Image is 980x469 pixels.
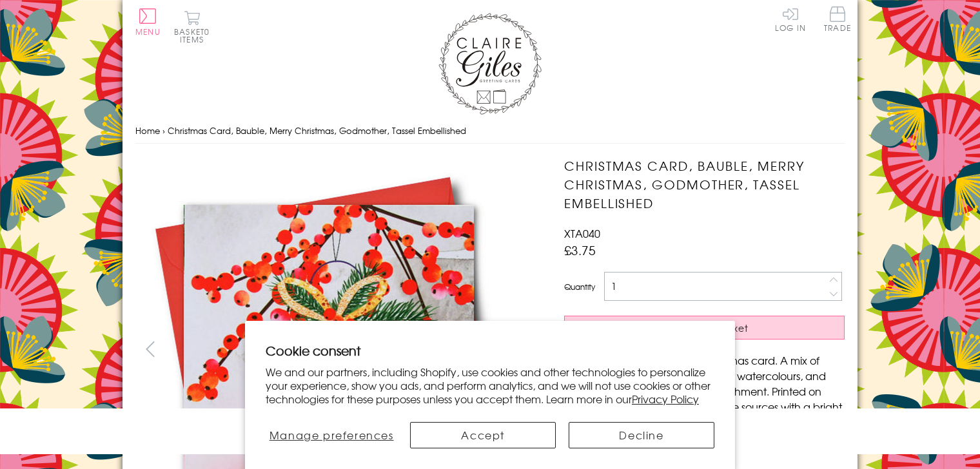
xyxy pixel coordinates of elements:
p: We and our partners, including Shopify, use cookies and other technologies to personalize your ex... [266,365,714,405]
button: Manage preferences [266,422,397,448]
span: Trade [824,6,851,32]
a: Privacy Policy [632,391,699,407]
button: Decline [569,422,714,448]
span: 0 items [180,26,210,45]
button: Basket0 items [174,10,210,43]
span: Manage preferences [269,427,394,443]
span: › [162,124,165,137]
label: Quantity [564,281,595,292]
img: Claire Giles Greetings Cards [438,13,542,115]
h1: Christmas Card, Bauble, Merry Christmas, Godmother, Tassel Embellished [564,157,845,212]
h2: Cookie consent [266,341,714,359]
a: Home [135,124,160,137]
span: Menu [135,26,161,37]
a: Trade [824,6,851,34]
button: Menu [135,8,161,35]
button: prev [135,334,164,363]
span: £3.75 [564,241,596,259]
button: Add to Basket [564,316,845,340]
button: Accept [410,422,556,448]
a: Log In [775,6,806,32]
nav: breadcrumbs [135,118,845,144]
span: XTA040 [564,225,600,241]
span: Christmas Card, Bauble, Merry Christmas, Godmother, Tassel Embellished [168,124,466,137]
